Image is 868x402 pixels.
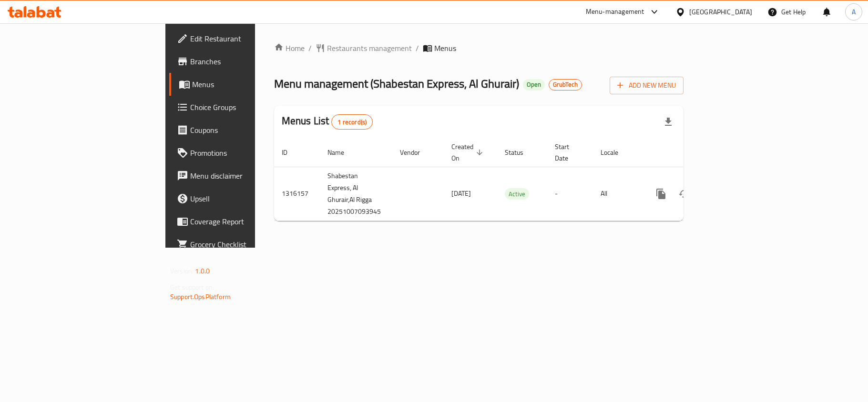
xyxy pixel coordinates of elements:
[523,79,545,90] div: Open
[451,187,471,200] span: [DATE]
[505,147,536,158] span: Status
[169,210,310,233] a: Coverage Report
[169,164,310,187] a: Menu disclaimer
[170,265,194,277] span: Version:
[190,239,303,250] span: Grocery Checklist
[689,7,752,17] div: [GEOGRAPHIC_DATA]
[327,147,357,158] span: Name
[451,141,486,164] span: Created On
[505,188,529,200] div: Active
[190,170,303,181] span: Menu disclaimer
[169,187,310,210] a: Upsell
[673,182,695,205] button: Change Status
[642,138,749,167] th: Actions
[282,147,300,158] span: ID
[586,6,644,18] div: Menu-management
[169,96,310,119] a: Choice Groups
[190,101,303,113] span: Choice Groups
[170,281,214,293] span: Get support on:
[274,42,684,54] nav: breadcrumb
[274,73,519,94] span: Menu management ( Shabestan Express, Al Ghurair )
[416,42,419,54] li: /
[169,233,310,256] a: Grocery Checklist
[190,147,303,159] span: Promotions
[274,138,749,221] table: enhanced table
[327,42,412,54] span: Restaurants management
[190,56,303,67] span: Branches
[610,77,684,94] button: Add New Menu
[169,50,310,73] a: Branches
[852,7,856,17] span: A
[320,167,392,221] td: Shabestan Express, Al Ghurair,Al Rigga 20251007093945
[192,79,303,90] span: Menus
[190,33,303,44] span: Edit Restaurant
[657,111,680,133] div: Export file
[523,80,545,89] span: Open
[169,141,310,164] a: Promotions
[170,291,231,303] a: Support.OpsPlatform
[617,80,676,91] span: Add New Menu
[400,147,432,158] span: Vendor
[434,42,456,54] span: Menus
[169,119,310,141] a: Coupons
[547,167,593,221] td: -
[169,27,310,50] a: Edit Restaurant
[332,118,372,127] span: 1 record(s)
[195,265,210,277] span: 1.0.0
[169,73,310,96] a: Menus
[650,182,673,205] button: more
[331,114,373,130] div: Total records count
[190,124,303,136] span: Coupons
[549,80,582,89] span: GrubTech
[601,147,631,158] span: Locale
[593,167,642,221] td: All
[282,114,373,130] h2: Menus List
[555,141,582,164] span: Start Date
[190,193,303,204] span: Upsell
[316,42,412,54] a: Restaurants management
[505,189,529,200] span: Active
[190,216,303,227] span: Coverage Report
